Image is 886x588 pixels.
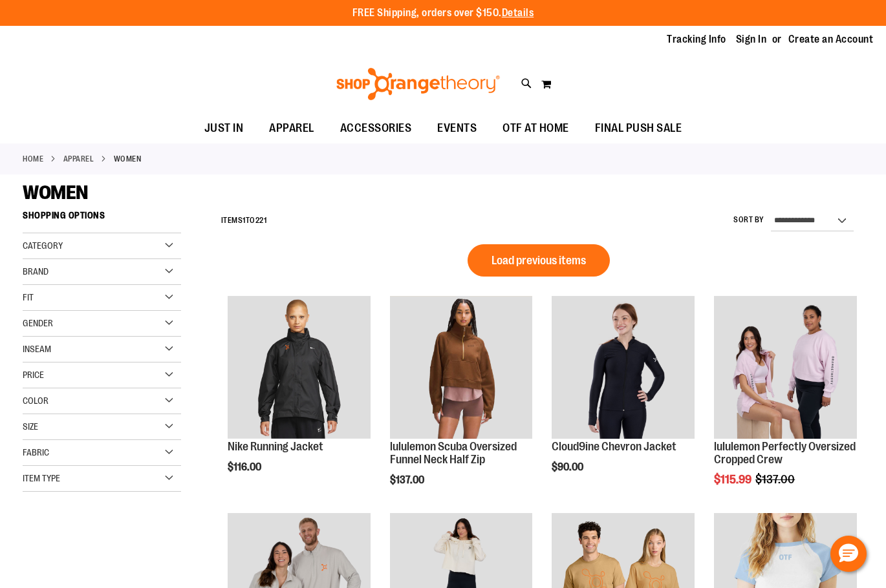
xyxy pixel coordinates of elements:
[23,447,49,457] span: Fabric
[243,216,246,225] span: 1
[424,114,490,143] a: EVENTS
[492,254,586,267] span: Load previous items
[582,114,695,143] a: FINAL PUSH SALE
[23,370,44,380] span: Price
[667,32,726,47] a: Tracking Info
[23,153,43,165] a: Home
[228,440,323,453] a: Nike Running Jacket
[595,114,682,143] span: FINAL PUSH SALE
[390,296,533,441] a: lululemon Scuba Oversized Funnel Neck Half Zip
[755,473,797,486] span: $137.00
[545,289,701,506] div: product
[23,344,51,354] span: Inseam
[23,204,181,233] strong: Shopping Options
[736,32,767,47] a: Sign In
[228,296,371,439] img: Nike Running Jacket
[340,114,412,143] span: ACCESSORIES
[502,114,569,143] span: OTF AT HOME
[23,240,63,251] span: Category
[23,182,88,204] span: WOMEN
[552,296,695,439] img: Cloud9ine Chevron Jacket
[256,114,327,143] a: APPAREL
[708,289,863,518] div: product
[714,296,857,439] img: lululemon Perfectly Oversized Cropped Crew
[23,395,49,406] span: Color
[23,473,60,483] span: Item Type
[552,461,585,473] span: $90.00
[714,473,753,486] span: $115.99
[23,266,49,277] span: Brand
[552,296,695,441] a: Cloud9ine Chevron Jacket
[191,114,257,143] a: JUST IN
[468,244,610,277] button: Load previous items
[114,153,142,165] strong: WOMEN
[390,296,533,439] img: lululemon Scuba Oversized Funnel Neck Half Zip
[327,114,425,143] a: ACCESSORIES
[390,440,517,466] a: lululemon Scuba Oversized Funnel Neck Half Zip
[63,153,94,165] a: APPAREL
[384,289,539,518] div: product
[714,296,857,441] a: lululemon Perfectly Oversized Cropped Crew
[269,114,314,143] span: APPAREL
[221,211,267,231] h2: Items to
[255,216,267,225] span: 221
[830,536,867,572] button: Hello, have a question? Let’s chat.
[733,215,764,226] label: Sort By
[714,440,856,466] a: lululemon Perfectly Oversized Cropped Crew
[23,421,38,432] span: Size
[334,68,502,100] img: Shop Orangetheory
[228,461,263,473] span: $116.00
[788,32,874,47] a: Create an Account
[23,292,34,302] span: Fit
[437,114,477,143] span: EVENTS
[502,7,534,19] a: Details
[490,114,582,143] a: OTF AT HOME
[390,474,426,486] span: $137.00
[352,6,534,21] p: FREE Shipping, orders over $150.
[228,296,371,441] a: Nike Running Jacket
[221,289,377,506] div: product
[552,440,676,453] a: Cloud9ine Chevron Jacket
[204,114,244,143] span: JUST IN
[23,318,53,328] span: Gender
